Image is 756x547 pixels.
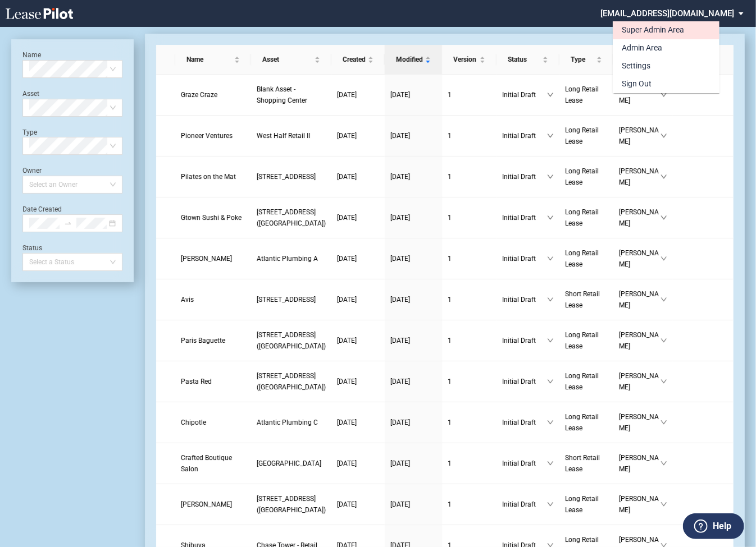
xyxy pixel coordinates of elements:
[683,513,744,539] button: Help
[622,25,684,36] div: Super Admin Area
[622,61,650,72] div: Settings
[622,79,652,90] div: Sign Out
[622,43,662,54] div: Admin Area
[713,519,731,534] label: Help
